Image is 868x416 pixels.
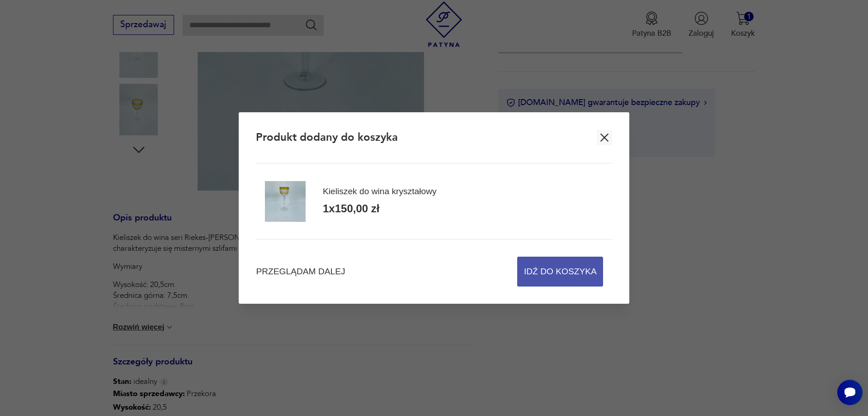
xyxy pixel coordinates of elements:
iframe: Smartsupp widget button [837,380,863,405]
button: Przeglądam dalej [256,266,345,278]
img: Zdjęcie produktu [265,181,306,222]
h2: Produkt dodany do koszyka [256,130,398,145]
button: Idź do koszyka [517,257,603,287]
span: Idź do koszyka [524,257,597,286]
div: Kieliszek do wina kryształowy [323,186,437,196]
div: 1 x 150,00 zł [323,201,379,216]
